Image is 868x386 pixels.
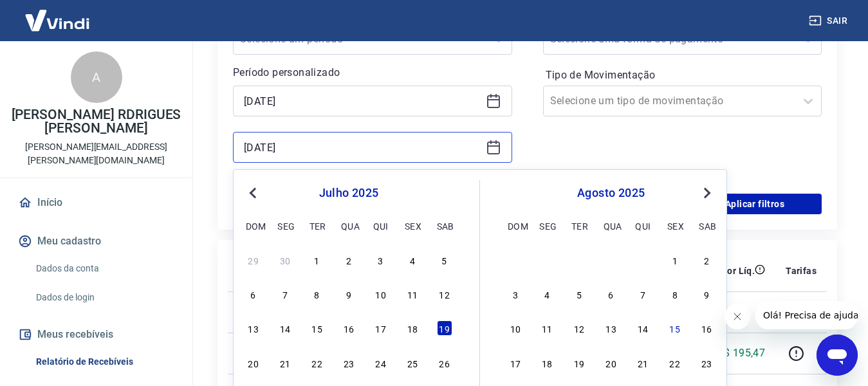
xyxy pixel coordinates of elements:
div: Choose segunda-feira, 21 de julho de 2025 [277,355,293,371]
div: Choose domingo, 13 de julho de 2025 [246,320,261,336]
div: sex [405,218,420,234]
div: Choose terça-feira, 8 de julho de 2025 [309,286,325,302]
div: sex [667,218,683,234]
div: Choose quarta-feira, 30 de julho de 2025 [604,252,619,268]
div: Choose quarta-feira, 2 de julho de 2025 [341,252,356,268]
div: Choose segunda-feira, 11 de agosto de 2025 [539,320,555,336]
div: qui [635,218,651,234]
div: dom [508,218,523,234]
div: Choose sexta-feira, 25 de julho de 2025 [405,355,420,371]
div: Choose domingo, 3 de agosto de 2025 [508,286,523,302]
div: Choose quinta-feira, 31 de julho de 2025 [635,252,651,268]
div: dom [246,218,261,234]
div: sab [437,218,452,234]
div: Choose segunda-feira, 14 de julho de 2025 [277,320,293,336]
a: Relatório de Recebíveis [31,349,177,375]
iframe: Mensagem da empresa [755,301,858,329]
div: Choose quinta-feira, 24 de julho de 2025 [373,355,389,371]
span: Olá! Precisa de ajuda? [8,9,108,19]
iframe: Botão para abrir a janela de mensagens [817,335,858,376]
div: Choose quarta-feira, 13 de agosto de 2025 [604,320,619,336]
div: Choose sexta-feira, 18 de julho de 2025 [405,320,420,336]
div: Choose domingo, 20 de julho de 2025 [246,355,261,371]
div: qua [604,218,619,234]
div: Choose sexta-feira, 22 de agosto de 2025 [667,355,683,371]
div: Choose sexta-feira, 8 de agosto de 2025 [667,286,683,302]
p: Tarifas [786,264,817,277]
button: Meu cadastro [15,227,177,255]
p: [PERSON_NAME] RDRIGUES [PERSON_NAME] [10,108,182,135]
div: Choose quinta-feira, 14 de agosto de 2025 [635,320,651,336]
a: Dados da conta [31,255,177,282]
div: Choose quinta-feira, 17 de julho de 2025 [373,320,389,336]
div: Choose sexta-feira, 4 de julho de 2025 [405,252,420,268]
div: Choose domingo, 17 de agosto de 2025 [508,355,523,371]
div: Choose sábado, 16 de agosto de 2025 [699,320,714,336]
div: qui [373,218,389,234]
button: Meus recebíveis [15,320,177,349]
div: A [71,51,122,103]
label: Tipo de Movimentação [546,68,820,83]
div: Choose sábado, 26 de julho de 2025 [437,355,452,371]
div: Choose quarta-feira, 9 de julho de 2025 [341,286,356,302]
div: seg [539,218,555,234]
div: Choose quarta-feira, 20 de agosto de 2025 [604,355,619,371]
div: Choose segunda-feira, 30 de junho de 2025 [277,252,293,268]
button: Previous Month [245,185,261,201]
div: julho 2025 [244,185,454,201]
div: agosto 2025 [506,185,716,201]
button: Next Month [699,185,715,201]
iframe: Fechar mensagem [725,304,750,329]
div: Choose terça-feira, 1 de julho de 2025 [309,252,325,268]
a: Dados de login [31,284,177,311]
div: Choose quarta-feira, 6 de agosto de 2025 [604,286,619,302]
div: Choose sábado, 2 de agosto de 2025 [699,252,714,268]
div: Choose segunda-feira, 18 de agosto de 2025 [539,355,555,371]
div: Choose sábado, 5 de julho de 2025 [437,252,452,268]
input: Data inicial [244,91,481,111]
p: [PERSON_NAME][EMAIL_ADDRESS][PERSON_NAME][DOMAIN_NAME] [10,140,182,167]
div: Choose sexta-feira, 1 de agosto de 2025 [667,252,683,268]
img: Vindi [15,1,99,40]
a: Início [15,188,177,217]
div: sab [699,218,714,234]
div: ter [309,218,325,234]
div: Choose segunda-feira, 4 de agosto de 2025 [539,286,555,302]
div: Choose quinta-feira, 21 de agosto de 2025 [635,355,651,371]
p: Valor Líq. [713,264,755,277]
div: Choose quinta-feira, 10 de julho de 2025 [373,286,389,302]
button: Sair [806,9,853,33]
div: Choose terça-feira, 29 de julho de 2025 [571,252,587,268]
p: Período personalizado [233,65,512,80]
div: Choose sexta-feira, 11 de julho de 2025 [405,286,420,302]
div: ter [571,218,587,234]
div: Choose domingo, 10 de agosto de 2025 [508,320,523,336]
div: Choose domingo, 29 de junho de 2025 [246,252,261,268]
div: Choose segunda-feira, 7 de julho de 2025 [277,286,293,302]
div: Choose quinta-feira, 3 de julho de 2025 [373,252,389,268]
div: Choose quarta-feira, 16 de julho de 2025 [341,320,356,336]
div: Choose terça-feira, 19 de agosto de 2025 [571,355,587,371]
div: seg [277,218,293,234]
div: Choose terça-feira, 5 de agosto de 2025 [571,286,587,302]
div: Choose quinta-feira, 7 de agosto de 2025 [635,286,651,302]
div: Choose sexta-feira, 15 de agosto de 2025 [667,320,683,336]
div: Choose quarta-feira, 23 de julho de 2025 [341,355,356,371]
p: R$ 195,47 [717,345,766,361]
div: Choose terça-feira, 12 de agosto de 2025 [571,320,587,336]
div: Choose terça-feira, 22 de julho de 2025 [309,355,325,371]
button: Aplicar filtros [688,194,822,214]
input: Data final [244,138,481,157]
div: Choose sábado, 23 de agosto de 2025 [699,355,714,371]
div: Choose sábado, 12 de julho de 2025 [437,286,452,302]
div: Choose domingo, 6 de julho de 2025 [246,286,261,302]
div: Choose domingo, 27 de julho de 2025 [508,252,523,268]
div: Choose segunda-feira, 28 de julho de 2025 [539,252,555,268]
div: qua [341,218,356,234]
div: Choose sábado, 9 de agosto de 2025 [699,286,714,302]
div: Choose terça-feira, 15 de julho de 2025 [309,320,325,336]
div: Choose sábado, 19 de julho de 2025 [437,320,452,336]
